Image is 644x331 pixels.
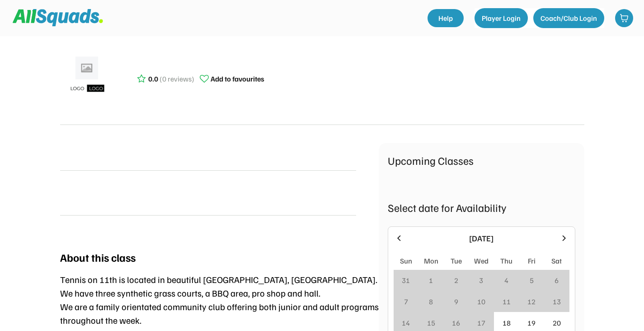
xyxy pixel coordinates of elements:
[388,199,575,216] div: Select date for Availability
[527,317,536,328] div: 19
[555,275,559,286] div: 6
[60,249,136,265] div: About this class
[148,73,158,84] div: 0.0
[427,317,435,328] div: 15
[400,255,412,266] div: Sun
[533,8,604,28] button: Coach/Club Login
[500,255,512,266] div: Thu
[527,296,536,307] div: 12
[429,296,433,307] div: 8
[553,296,561,307] div: 13
[503,296,511,307] div: 11
[211,73,264,84] div: Add to favourites
[13,9,103,26] img: Squad%20Logo.svg
[60,182,82,204] img: yH5BAEAAAAALAAAAAABAAEAAAIBRAA7
[404,296,408,307] div: 7
[409,232,554,245] div: [DATE]
[553,317,561,328] div: 20
[528,255,536,266] div: Fri
[402,317,410,328] div: 14
[477,317,485,328] div: 17
[620,14,629,23] img: shopping-cart-01%20%281%29.svg
[388,152,575,168] div: Upcoming Classes
[474,255,489,266] div: Wed
[503,317,511,328] div: 18
[428,9,464,27] a: Help
[451,255,462,266] div: Tue
[454,296,458,307] div: 9
[402,275,410,286] div: 31
[477,296,485,307] div: 10
[454,275,458,286] div: 2
[479,275,483,286] div: 3
[475,8,528,28] button: Player Login
[452,317,460,328] div: 16
[424,255,438,266] div: Mon
[65,53,110,99] img: ui-kit-placeholders-product-5_1200x.webp
[551,255,562,266] div: Sat
[429,275,433,286] div: 1
[160,73,194,84] div: (0 reviews)
[504,275,508,286] div: 4
[530,275,534,286] div: 5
